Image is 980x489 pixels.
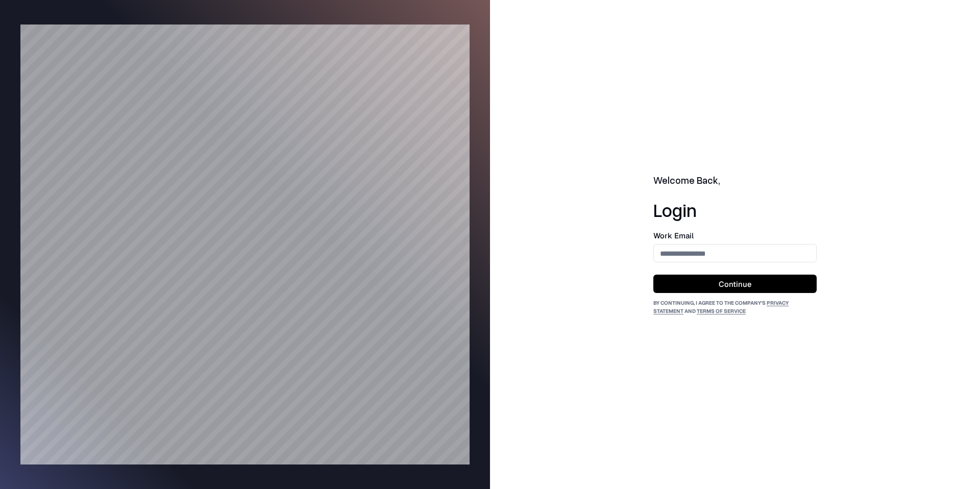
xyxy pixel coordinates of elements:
[697,308,746,314] a: Terms of Service
[653,200,817,220] h1: Login
[653,174,817,188] h2: Welcome Back,
[653,275,817,293] button: Continue
[653,299,817,315] div: By continuing, I agree to the Company's and
[653,232,817,240] label: Work Email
